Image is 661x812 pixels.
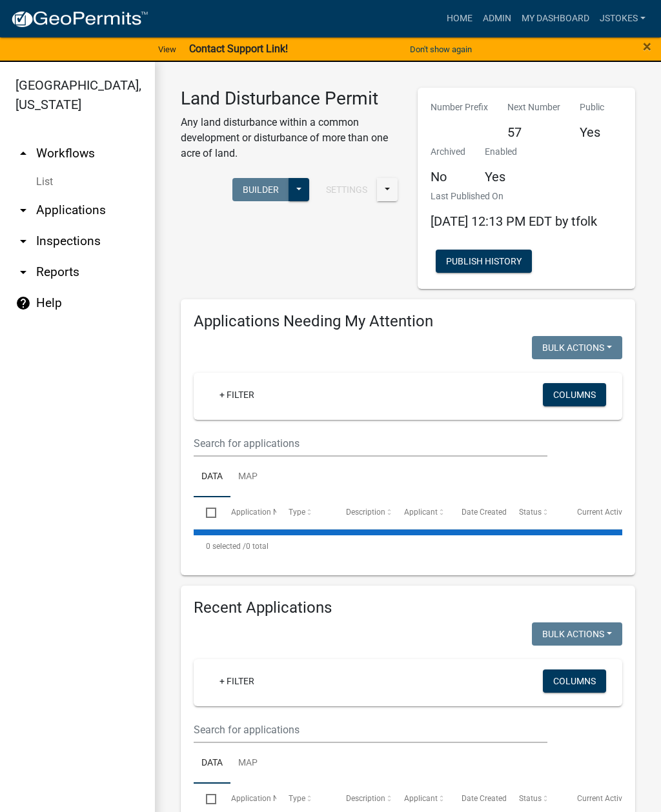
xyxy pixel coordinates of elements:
[516,6,595,31] a: My Dashboard
[289,508,305,517] span: Type
[532,336,622,359] button: Bulk Actions
[15,295,31,311] i: help
[392,497,449,528] datatable-header-cell: Applicant
[230,457,265,498] a: Map
[643,39,651,54] button: Close
[431,145,465,159] p: Archived
[431,213,597,229] span: [DATE] 12:13 PM EDT by tfolk
[532,622,622,646] button: Bulk Actions
[507,497,564,528] datatable-header-cell: Status
[519,794,542,803] span: Status
[431,169,465,184] h5: No
[316,178,378,201] button: Settings
[507,124,560,140] h5: 57
[643,37,651,55] span: ×
[15,146,31,161] i: arrow_drop_up
[431,190,597,203] p: Last Published On
[485,145,517,159] p: Enabled
[230,743,265,784] a: Map
[478,6,516,31] a: Admin
[346,794,385,803] span: Description
[194,743,230,784] a: Data
[209,669,265,693] a: + Filter
[543,383,606,406] button: Columns
[194,599,622,617] h4: Recent Applications
[462,508,507,517] span: Date Created
[346,508,385,517] span: Description
[565,497,622,528] datatable-header-cell: Current Activity
[404,794,438,803] span: Applicant
[15,233,31,249] i: arrow_drop_down
[485,169,517,184] h5: Yes
[231,508,301,517] span: Application Number
[189,43,288,55] strong: Contact Support Link!
[577,794,631,803] span: Current Activity
[276,497,334,528] datatable-header-cell: Type
[206,542,246,551] span: 0 selected /
[543,669,606,693] button: Columns
[449,497,507,528] datatable-header-cell: Date Created
[442,6,478,31] a: Home
[289,794,305,803] span: Type
[462,794,507,803] span: Date Created
[194,717,547,743] input: Search for applications
[15,203,31,218] i: arrow_drop_down
[580,124,604,140] h5: Yes
[15,264,31,280] i: arrow_drop_down
[580,101,604,114] p: Public
[436,250,532,273] button: Publish History
[595,6,651,31] a: jstokes
[194,430,547,457] input: Search for applications
[507,101,560,114] p: Next Number
[404,508,438,517] span: Applicant
[519,508,542,517] span: Status
[194,457,230,498] a: Data
[431,101,488,114] p: Number Prefix
[436,257,532,267] wm-modal-confirm: Workflow Publish History
[194,497,218,528] datatable-header-cell: Select
[231,794,301,803] span: Application Number
[577,508,631,517] span: Current Activity
[153,39,181,60] a: View
[209,383,265,406] a: + Filter
[194,312,622,331] h4: Applications Needing My Attention
[405,39,477,60] button: Don't show again
[334,497,391,528] datatable-header-cell: Description
[218,497,276,528] datatable-header-cell: Application Number
[232,178,289,201] button: Builder
[194,530,622,562] div: 0 total
[181,115,398,161] p: Any land disturbance within a common development or disturbance of more than one acre of land.
[181,88,398,110] h3: Land Disturbance Permit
